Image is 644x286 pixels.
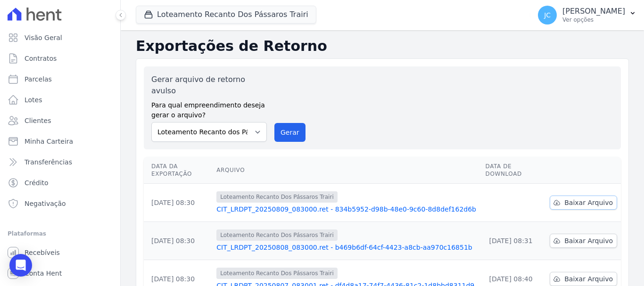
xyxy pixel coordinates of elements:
[151,97,267,120] label: Para qual empreendimento deseja gerar o arquivo?
[564,198,613,207] span: Baixar Arquivo
[25,178,49,188] span: Crédito
[562,7,625,16] p: [PERSON_NAME]
[144,184,213,222] td: [DATE] 08:30
[4,194,116,213] a: Negativação
[482,222,546,260] td: [DATE] 08:31
[144,222,213,260] td: [DATE] 08:30
[564,236,613,245] span: Baixar Arquivo
[4,111,116,130] a: Clientes
[216,204,478,214] a: CIT_LRDPT_20250809_083000.ret - 834b5952-d98b-48e0-9c60-8d8def162d6b
[216,243,478,252] a: CIT_LRDPT_20250808_083000.ret - b469b6df-64cf-4423-a8cb-aa970c16851b
[216,191,338,203] span: Loteamento Recanto Dos Pássaros Trairi
[550,234,617,248] a: Baixar Arquivo
[216,229,338,241] span: Loteamento Recanto Dos Pássaros Trairi
[4,153,116,172] a: Transferências
[25,116,51,125] span: Clientes
[562,16,625,24] p: Ver opções
[4,132,116,151] a: Minha Carteira
[4,28,116,47] a: Visão Geral
[4,264,116,283] a: Conta Hent
[25,248,60,257] span: Recebíveis
[25,33,62,42] span: Visão Geral
[216,268,338,279] span: Loteamento Recanto Dos Pássaros Trairi
[136,38,629,55] h2: Exportações de Retorno
[550,272,617,286] a: Baixar Arquivo
[25,199,66,208] span: Negativação
[4,90,116,109] a: Lotes
[213,157,481,184] th: Arquivo
[144,157,213,184] th: Data da Exportação
[8,228,113,239] div: Plataformas
[530,2,644,28] button: JC [PERSON_NAME] Ver opções
[564,274,613,284] span: Baixar Arquivo
[4,243,116,262] a: Recebíveis
[544,12,551,18] span: JC
[25,95,42,105] span: Lotes
[25,157,72,167] span: Transferências
[25,137,73,146] span: Minha Carteira
[482,157,546,184] th: Data de Download
[9,254,32,277] div: Open Intercom Messenger
[136,6,316,24] button: Loteamento Recanto Dos Pássaros Trairi
[4,70,116,89] a: Parcelas
[4,173,116,192] a: Crédito
[151,74,267,97] label: Gerar arquivo de retorno avulso
[25,74,52,84] span: Parcelas
[550,196,617,210] a: Baixar Arquivo
[25,269,62,278] span: Conta Hent
[4,49,116,68] a: Contratos
[274,123,305,142] button: Gerar
[25,54,57,63] span: Contratos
